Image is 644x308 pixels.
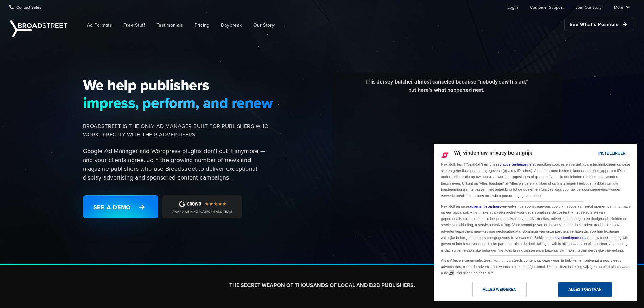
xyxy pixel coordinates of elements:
[134,282,511,289] h2: THE SECRET WEAPON OF THOUSANDS OF LOCAL AND B2B PUBLISHERS.
[87,22,112,29] span: Ad Formats
[83,94,273,112] span: impress, perform, and renew
[83,195,158,218] a: See a Demo
[248,18,280,33] a: Our Story
[337,99,556,222] iframe: YouTube video player
[82,18,117,33] a: Ad Formats
[536,282,633,300] a: Alles toestaan
[151,18,188,33] a: Testimonials
[9,0,41,14] a: Contact Sales
[614,0,630,14] a: More
[71,14,634,36] nav: Main
[195,22,210,29] span: Pricing
[337,78,556,99] div: This Jersey butcher almost canceled because "nobody saw his ad," but here's what happened next.
[564,18,634,31] a: See What's Possible
[587,148,603,160] a: Instellingen
[530,0,564,14] a: Customer Support
[221,22,242,29] span: Daybreak
[10,20,67,37] img: Broadstreet | The Ad Manager for Small Publishers
[508,0,518,14] a: Login
[553,236,586,240] a: advertentiepartners
[83,76,273,94] span: We help publishers
[439,161,632,199] div: NextRoll, Inc. ("NextRoll") en onze gebruiken cookies en vergelijkbare technologieën op deze site...
[576,0,602,14] a: Join Our Story
[454,149,532,157] span: Wij vinden uw privacy belangrijk
[497,162,534,166] a: 20 advertentiepartners
[118,18,150,33] a: Free Stuff
[253,22,275,29] span: Our Story
[83,122,273,139] span: BROADSTREET IS THE ONLY AD MANAGER BUILT FOR PUBLISHERS WHO WORK DIRECTLY WITH THEIR ADVERTISERS
[568,286,602,293] div: Alles toestaan
[83,147,273,182] p: Google Ad Manager and Wordpress plugins don't cut it anymore — and your clients agree. Join the g...
[157,22,183,29] span: Testimonials
[598,149,626,157] div: Instellingen
[439,256,632,277] div: Als u Alles weigeren selecteert, kunt u nog steeds content op deze website bekijken en ontvangt u...
[439,202,632,254] div: NextRoll en onze verwerken persoonsgegevens voor: ● het opslaan en/of openen van informatie op ee...
[483,286,516,293] div: Alles weigeren
[469,204,501,208] a: advertentiepartners
[190,18,215,33] a: Pricing
[216,18,247,33] a: Daybreak
[123,22,145,29] span: Free Stuff
[438,282,536,300] a: Alles weigeren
